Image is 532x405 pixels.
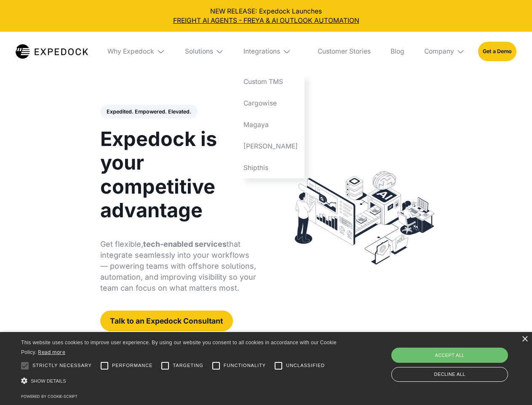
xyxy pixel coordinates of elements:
[224,362,266,369] span: Functionality
[286,362,325,369] span: Unclassified
[178,32,230,71] div: Solutions
[112,362,153,369] span: Performance
[143,240,227,248] strong: tech-enabled services
[31,378,66,383] span: Show details
[21,340,337,355] span: This website uses cookies to improve user experience. By using our website you consent to all coo...
[101,32,172,71] div: Why Expedock
[237,157,305,178] a: Shipthis
[237,32,305,71] div: Integrations
[384,32,411,71] a: Blog
[243,47,280,56] div: Integrations
[237,71,305,178] nav: Integrations
[185,47,213,56] div: Solutions
[392,314,532,405] iframe: Chat Widget
[478,42,516,61] a: Get a Demo
[32,362,92,369] span: Strictly necessary
[107,47,154,56] div: Why Expedock
[237,114,305,135] a: Magaya
[21,394,78,399] a: Powered by cookie-script
[417,32,471,71] div: Company
[311,32,377,71] a: Customer Stories
[237,135,305,157] a: [PERSON_NAME]
[7,16,526,25] a: FREIGHT AI AGENTS - FREYA & AI OUTLOOK AUTOMATION
[7,7,526,25] div: NEW RELEASE: Expedock Launches
[38,349,65,355] a: Read more
[424,47,454,56] div: Company
[237,93,305,114] a: Cargowise
[173,362,203,369] span: Targeting
[100,310,233,331] a: Talk to an Expedock Consultant
[21,375,340,387] div: Show details
[237,71,305,93] a: Custom TMS
[100,127,257,222] h1: Expedock is your competitive advantage
[100,239,257,294] p: Get flexible, that integrate seamlessly into your workflows — powering teams with offshore soluti...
